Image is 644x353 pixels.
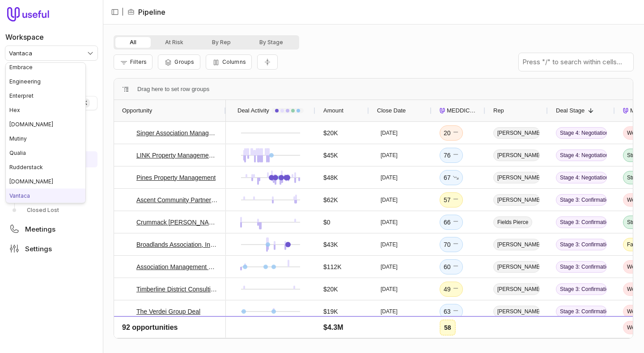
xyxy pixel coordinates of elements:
span: Vantaca [9,192,30,199]
span: Engineering [9,78,41,85]
span: Embrace [9,64,33,71]
span: [DOMAIN_NAME] [9,121,53,128]
span: [DOMAIN_NAME] [9,178,53,185]
span: Rudderstack [9,164,43,170]
span: Qualia [9,150,26,156]
span: Enterpret [9,92,34,99]
span: Hex [9,107,20,113]
span: Mutiny [9,135,27,142]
